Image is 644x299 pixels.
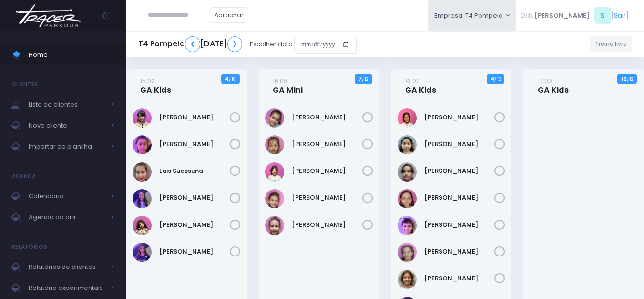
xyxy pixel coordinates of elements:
[494,76,501,82] small: / 12
[265,162,284,182] img: Mariana Tamarindo de Souza
[398,135,417,154] img: Luisa Yen Muller
[29,261,105,273] span: Relatórios de clientes
[12,237,47,256] h4: Relatórios
[29,49,114,61] span: Home
[273,76,287,85] small: 16:00
[140,76,155,85] small: 15:00
[133,162,152,182] img: Lais Suassuna
[159,247,230,256] a: [PERSON_NAME]
[534,11,590,21] span: [PERSON_NAME]
[398,162,417,182] img: Luiza Lobello Demônaco
[424,113,495,122] a: [PERSON_NAME]
[159,166,230,176] a: Lais Suassuna
[424,193,495,203] a: [PERSON_NAME]
[424,247,495,256] a: [PERSON_NAME]
[229,76,235,82] small: / 10
[538,76,552,85] small: 17:00
[405,76,420,85] small: 16:00
[594,7,611,24] span: S
[265,135,284,154] img: Luísa Veludo Uchôa
[265,189,284,208] img: Olivia Tozi
[29,190,105,203] span: Calendário
[133,108,152,128] img: Clarice Lopes
[29,211,105,224] span: Agenda do dia
[590,36,633,52] a: Treino livre
[273,76,303,95] a: 16:00GA Mini
[159,113,230,122] a: [PERSON_NAME]
[133,216,152,235] img: Luiza Braz
[227,36,243,52] a: ❯
[133,189,152,208] img: Lia Widman
[159,139,230,149] a: [PERSON_NAME]
[424,166,495,176] a: [PERSON_NAME]
[491,75,494,83] strong: 4
[405,76,436,95] a: 16:00GA Kids
[185,36,200,52] a: ❮
[516,5,632,26] div: [ ]
[424,274,495,283] a: [PERSON_NAME]
[265,108,284,128] img: LARA SHIMABUC
[140,76,171,95] a: 15:00GA Kids
[138,36,242,52] h5: T4 Pompeia [DATE]
[627,76,633,82] small: / 12
[520,11,533,21] span: Olá,
[159,193,230,203] a: [PERSON_NAME]
[292,139,362,149] a: [PERSON_NAME]
[292,113,362,122] a: [PERSON_NAME]
[12,167,36,186] h4: Agenda
[358,75,362,83] strong: 7
[159,220,230,230] a: [PERSON_NAME]
[424,220,495,230] a: [PERSON_NAME]
[292,193,362,203] a: [PERSON_NAME]
[12,75,38,94] h4: Clientes
[265,216,284,235] img: Rafaella Medeiros
[138,33,357,55] div: Escolher data:
[362,76,368,82] small: / 12
[210,7,249,23] a: Adicionar
[292,166,362,176] a: [PERSON_NAME]
[614,11,626,21] a: Sair
[398,108,417,128] img: Clara Sigolo
[538,76,569,95] a: 17:00GA Kids
[622,75,627,83] strong: 12
[398,189,417,208] img: Marina Xidis Cerqueira
[398,243,417,262] img: Paolla Guerreiro
[292,220,362,230] a: [PERSON_NAME]
[29,98,105,111] span: Lista de clientes
[424,139,495,149] a: [PERSON_NAME]
[133,135,152,154] img: Gabrielly Rosa Teixeira
[133,243,152,262] img: Rosa Widman
[29,140,105,153] span: Importar da planilha
[398,216,417,235] img: Nina Loureiro Andrusyszyn
[225,75,229,83] strong: 4
[29,282,105,294] span: Relatório experimentais
[29,119,105,132] span: Novo cliente
[398,270,417,289] img: Rafaela Braga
